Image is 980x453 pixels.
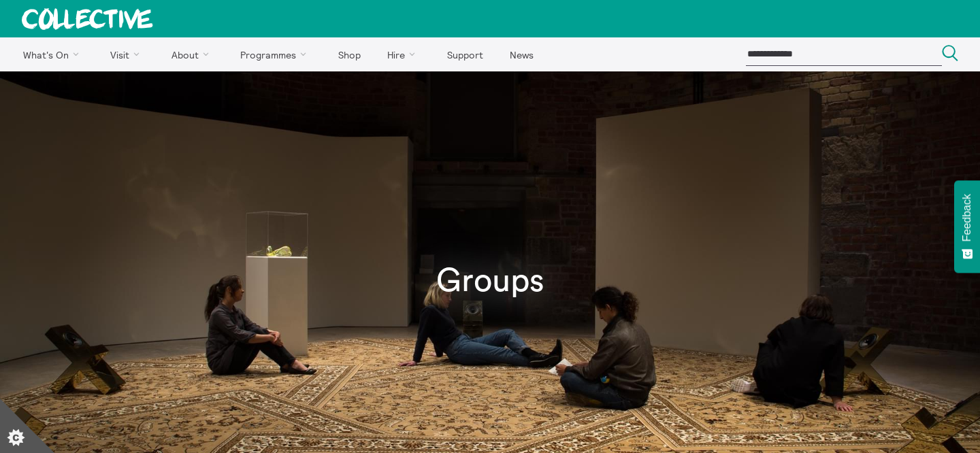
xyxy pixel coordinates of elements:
button: Feedback - Show survey [954,180,980,273]
a: Support [435,37,495,71]
a: Shop [326,37,372,71]
a: Programmes [229,37,324,71]
a: Visit [99,37,157,71]
a: Hire [376,37,433,71]
a: News [497,37,545,71]
a: About [159,37,226,71]
a: What's On [11,37,96,71]
span: Feedback [961,194,973,241]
